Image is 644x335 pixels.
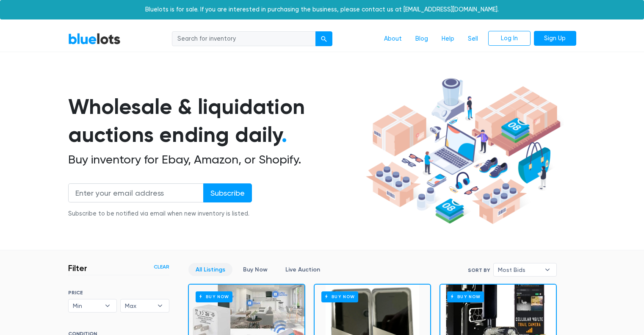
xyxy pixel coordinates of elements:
label: Sort By [468,266,490,274]
span: Max [125,299,153,312]
a: Buy Now [236,263,275,276]
a: Blog [409,31,435,47]
a: Sell [461,31,485,47]
h6: Buy Now [321,291,358,302]
a: Sign Up [534,31,576,46]
h6: PRICE [68,290,169,296]
b: ▾ [539,263,556,276]
a: All Listings [188,263,232,276]
a: Clear [154,263,169,271]
b: ▾ [99,299,116,312]
div: Subscribe to be notified via email when new inventory is listed. [68,209,252,219]
h3: Filter [68,263,87,273]
span: . [282,122,287,147]
a: BlueLots [68,33,121,45]
a: Log In [488,31,531,46]
h6: Buy Now [196,291,232,302]
img: hero-ee84e7d0318cb26816c560f6b4441b76977f77a177738b4e94f68c95b2b83dbb.png [363,74,564,228]
a: About [377,31,409,47]
input: Search for inventory [172,31,316,47]
a: Live Auction [278,263,327,276]
input: Subscribe [203,183,252,202]
span: Most Bids [498,263,540,276]
b: ▾ [151,299,169,312]
input: Enter your email address [68,183,204,202]
h2: Buy inventory for Ebay, Amazon, or Shopify. [68,152,363,167]
h6: Buy Now [447,291,484,302]
h1: Wholesale & liquidation auctions ending daily [68,93,363,149]
span: Min [73,299,101,312]
a: Help [435,31,461,47]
